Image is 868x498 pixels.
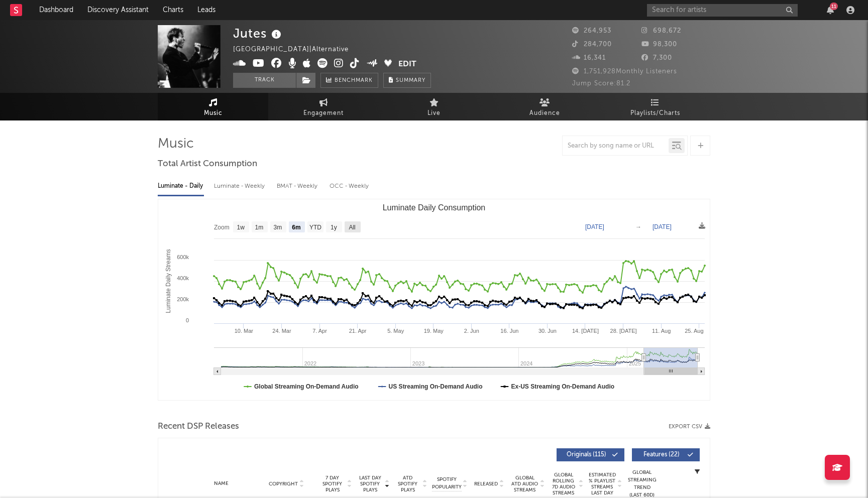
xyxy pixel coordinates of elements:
text: 600k [177,254,189,260]
div: Luminate - Weekly [214,178,267,195]
text: 7. Apr [312,328,327,334]
span: Estimated % Playlist Streams Last Day [588,472,616,496]
div: Name [188,480,254,487]
text: 200k [177,296,189,302]
button: Originals(115) [557,448,624,461]
text: 6m [292,224,300,231]
div: Luminate - Daily [158,178,204,195]
div: BMAT - Weekly [277,178,319,195]
button: Edit [398,58,416,71]
text: 21. Apr [349,328,367,334]
text: Luminate Daily Streams [165,249,172,313]
span: Spotify Popularity [432,476,462,491]
svg: Luminate Daily Consumption [158,199,710,400]
div: 11 [830,3,838,10]
a: Benchmark [320,73,378,88]
text: 5. May [387,328,404,334]
text: 1w [237,224,245,231]
text: 11. Aug [652,328,671,334]
div: [GEOGRAPHIC_DATA] | Alternative [233,44,360,56]
span: 7 Day Spotify Plays [319,475,346,493]
a: Music [158,93,268,120]
text: 16. Jun [500,328,518,334]
text: [DATE] [585,223,604,230]
a: Playlists/Charts [600,93,710,120]
div: OCC - Weekly [330,178,370,195]
text: 14. [DATE] [572,328,599,334]
span: Audience [529,107,560,119]
text: 2. Jun [464,328,479,334]
span: Music [204,107,223,119]
button: Export CSV [669,424,710,430]
span: Global Rolling 7D Audio Streams [550,472,577,496]
text: US Streaming On-Demand Audio [389,383,483,390]
span: Released [474,481,498,487]
span: Engagement [303,107,344,119]
button: Summary [383,73,431,88]
span: 698,672 [641,28,681,34]
span: Copyright [269,481,298,487]
span: 284,700 [572,41,612,48]
text: 0 [186,317,189,323]
a: Engagement [268,93,379,120]
span: Total Artist Consumption [158,158,257,170]
text: 25. Aug [685,328,703,334]
button: Track [233,73,296,88]
text: 400k [177,275,189,281]
button: 11 [827,6,834,14]
text: 19. May [424,328,444,334]
text: Luminate Daily Consumption [383,203,486,212]
text: Zoom [214,224,230,231]
span: Summary [396,78,425,83]
span: 264,953 [572,28,611,34]
text: 3m [274,224,282,231]
text: → [635,223,641,230]
span: Last Day Spotify Plays [357,475,383,493]
span: Playlists/Charts [630,107,680,119]
span: 7,300 [641,55,672,61]
button: Features(22) [632,448,700,461]
span: 1,751,928 Monthly Listeners [572,68,677,75]
text: 10. Mar [235,328,254,334]
text: Global Streaming On-Demand Audio [254,383,359,390]
text: 24. Mar [272,328,291,334]
span: Originals ( 115 ) [563,452,609,458]
span: ATD Spotify Plays [394,475,421,493]
span: Jump Score: 81.2 [572,80,630,87]
text: 1y [331,224,337,231]
text: YTD [309,224,321,231]
span: 98,300 [641,41,677,48]
text: All [349,224,355,231]
text: [DATE] [653,223,672,230]
span: Features ( 22 ) [638,452,685,458]
text: 28. [DATE] [610,328,637,334]
span: Benchmark [335,75,373,87]
span: Global ATD Audio Streams [511,475,538,493]
text: Ex-US Streaming On-Demand Audio [511,383,615,390]
div: Jutes [233,25,284,42]
span: 16,341 [572,55,606,61]
input: Search by song name or URL [563,142,669,150]
text: 30. Jun [538,328,557,334]
span: Recent DSP Releases [158,421,239,433]
input: Search for artists [647,4,798,17]
a: Live [379,93,489,120]
span: Live [427,107,441,119]
text: 1m [255,224,264,231]
a: Audience [489,93,600,120]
